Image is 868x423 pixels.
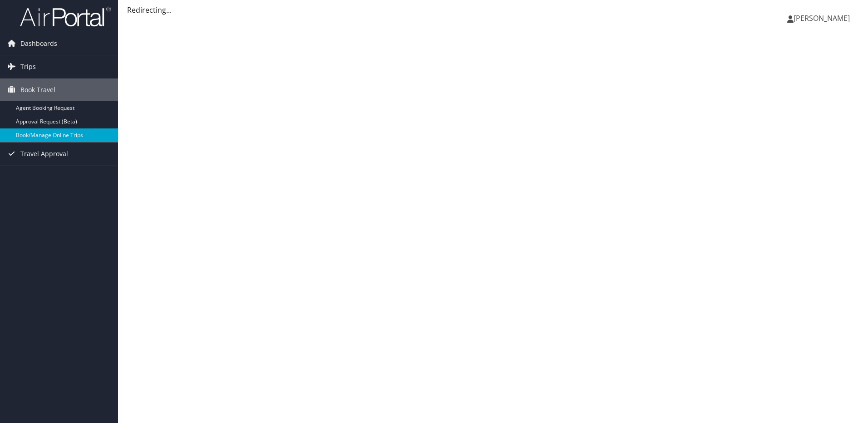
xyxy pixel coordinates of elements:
[20,32,57,55] span: Dashboards
[20,79,55,101] span: Book Travel
[787,5,859,32] a: [PERSON_NAME]
[127,5,859,15] div: Redirecting...
[794,13,850,23] span: [PERSON_NAME]
[20,143,68,165] span: Travel Approval
[20,6,111,27] img: airportal-logo.png
[20,55,36,78] span: Trips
